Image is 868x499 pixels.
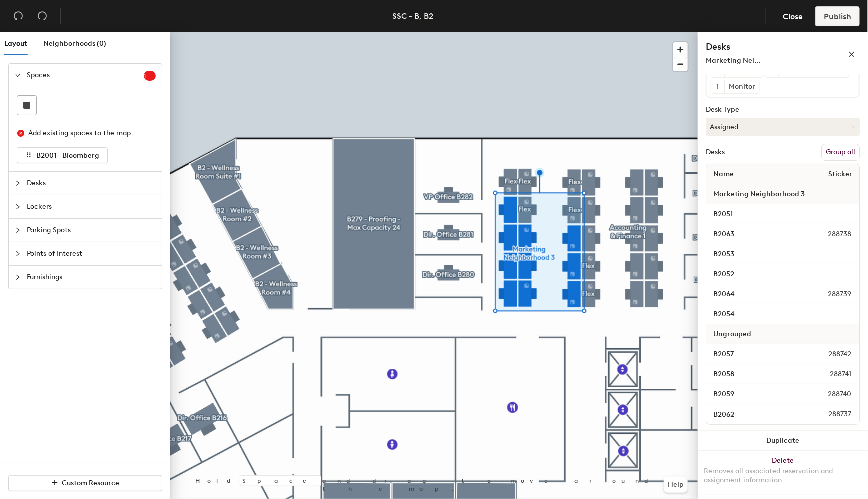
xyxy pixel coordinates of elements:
span: collapsed [15,251,21,257]
button: Assigned [706,118,860,136]
span: Sticker [823,165,857,183]
button: DeleteRemoves all associated reservation and assignment information [698,451,868,495]
span: Name [708,165,739,183]
input: Unnamed desk [708,367,806,381]
div: Removes all associated reservation and assignment information [704,467,862,485]
button: Close [774,6,811,26]
input: Unnamed desk [708,207,857,221]
input: Unnamed desk [708,407,804,421]
div: Monitor [724,80,759,93]
button: Group all [821,144,860,161]
span: Custom Resource [62,479,120,487]
input: Unnamed desk [708,347,804,361]
span: collapsed [15,274,21,280]
span: collapsed [15,180,21,186]
span: Layout [4,39,27,48]
span: Parking Spots [27,219,156,242]
button: B2001 - Bloomberg [17,147,108,163]
span: collapsed [15,227,21,233]
span: Close [783,12,803,21]
div: Add existing spaces to the map [28,128,147,139]
div: Desks [706,148,725,156]
button: Help [664,477,688,493]
span: Marketing Nei... [706,56,760,65]
div: Desk Type [706,106,860,114]
span: 288738 [804,229,857,240]
span: Desks [27,172,156,195]
div: SSC - B, B2 [393,10,434,22]
input: Unnamed desk [708,387,804,401]
span: 288739 [804,289,857,300]
h4: Desks [706,40,816,53]
span: 288741 [806,369,857,380]
button: Undo (⌘ + Z) [8,6,28,26]
input: Unnamed desk [708,267,857,281]
span: 288740 [804,389,857,400]
span: Marketing Neighborhood 3 [708,185,810,203]
input: Unnamed desk [708,307,857,321]
span: 288737 [804,409,857,420]
button: Custom Resource [8,475,162,491]
span: expanded [15,72,21,78]
button: Redo (⌘ + ⇧ + Z) [32,6,52,26]
button: Publish [815,6,860,26]
span: undo [13,11,23,21]
span: close-circle [17,130,24,137]
span: Neighborhoods (0) [43,39,106,48]
span: Lockers [27,195,156,218]
span: 1 [717,82,719,92]
button: 1 [711,80,724,93]
span: collapsed [15,204,21,210]
span: close [848,51,855,58]
span: Points of Interest [27,242,156,265]
span: Furnishings [27,266,156,289]
span: 1 [144,72,156,79]
input: Unnamed desk [708,287,804,301]
span: Spaces [27,64,144,87]
input: Unnamed desk [708,247,857,261]
span: B2001 - Bloomberg [36,151,99,160]
span: 288742 [804,349,857,360]
button: Duplicate [698,431,868,451]
input: Unnamed desk [708,227,804,241]
span: Ungrouped [708,325,756,343]
sup: 1 [144,71,156,81]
